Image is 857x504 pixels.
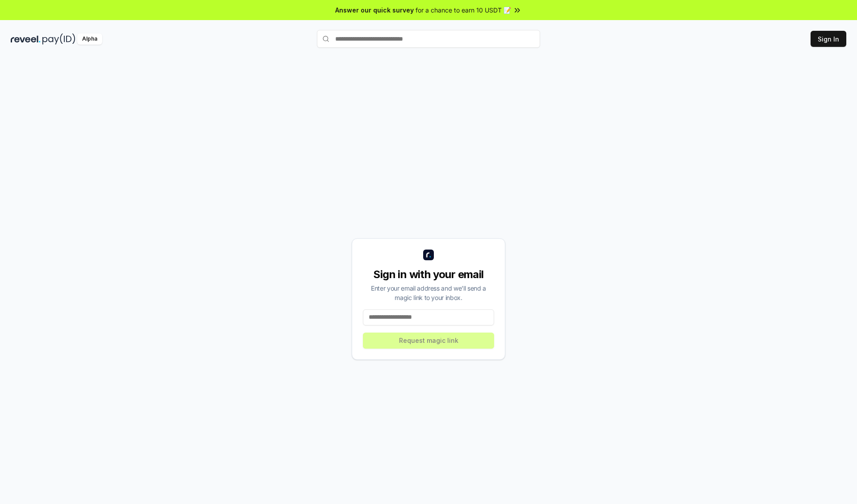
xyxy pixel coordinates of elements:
img: pay_id [42,33,75,45]
div: Alpha [77,33,102,45]
span: for a chance to earn 10 USDT 📝 [416,5,511,15]
div: Enter your email address and we’ll send a magic link to your inbox. [363,283,494,302]
img: reveel_dark [11,33,41,45]
span: Answer our quick survey [335,5,414,15]
img: logo_small [423,250,434,260]
div: Sign in with your email [363,267,494,282]
button: Sign In [811,31,846,47]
